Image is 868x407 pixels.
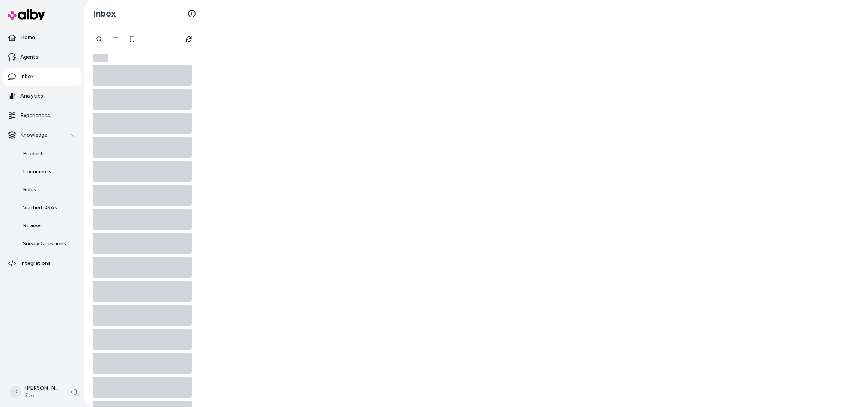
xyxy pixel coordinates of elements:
button: Refresh [181,32,196,47]
a: Survey Questions [15,235,81,253]
a: Integrations [3,254,81,272]
a: Products [15,145,81,163]
img: alby Logo [8,9,45,20]
span: C [9,386,21,398]
p: Products [23,150,46,158]
a: Experiences [3,107,81,125]
p: Documents [23,168,51,176]
p: Home [20,34,35,41]
a: Documents [15,163,81,181]
p: Analytics [20,92,43,100]
button: Filter [108,32,123,47]
a: Verified Q&As [15,199,81,217]
p: Rules [23,186,36,194]
p: Knowledge [20,131,47,139]
p: Verified Q&As [23,204,57,212]
a: Home [3,29,81,47]
a: Agents [3,48,81,66]
a: Analytics [3,87,81,105]
button: C[PERSON_NAME]Evo [5,380,65,404]
h2: Inbox [93,8,116,19]
p: Integrations [20,260,51,267]
span: Evo [25,392,59,399]
p: Agents [20,53,38,61]
p: Survey Questions [23,240,66,248]
p: Reviews [23,222,43,230]
a: Inbox [3,68,81,86]
p: Experiences [20,112,50,119]
button: Knowledge [3,126,81,144]
p: [PERSON_NAME] [25,384,59,392]
a: Rules [15,181,81,199]
a: Reviews [15,217,81,235]
p: Inbox [20,73,34,80]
